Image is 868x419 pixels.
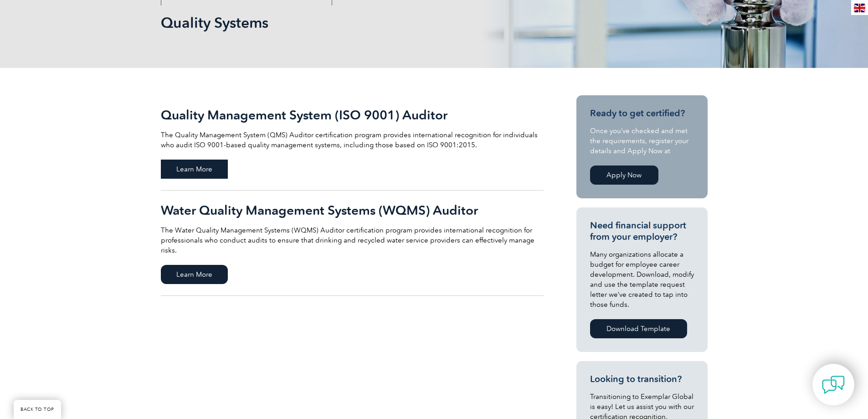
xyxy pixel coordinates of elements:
a: Apply Now [590,166,658,185]
h2: Water Quality Management Systems (WQMS) Auditor [161,203,544,217]
p: The Quality Management System (QMS) Auditor certification program provides international recognit... [161,130,544,150]
p: The Water Quality Management Systems (WQMS) Auditor certification program provides international ... [161,225,544,255]
span: Learn More [161,265,228,284]
img: contact-chat.png [822,373,845,396]
p: Many organizations allocate a budget for employee career development. Download, modify and use th... [590,249,694,310]
a: Water Quality Management Systems (WQMS) Auditor The Water Quality Management Systems (WQMS) Audit... [161,191,544,296]
h2: Quality Management System (ISO 9001) Auditor [161,108,544,122]
span: Learn More [161,160,228,179]
h3: Need financial support from your employer? [590,220,694,243]
a: Quality Management System (ISO 9001) Auditor The Quality Management System (QMS) Auditor certific... [161,95,544,191]
a: Download Template [590,319,687,338]
h3: Looking to transition? [590,373,694,385]
a: BACK TO TOP [14,400,61,419]
p: Once you’ve checked and met the requirements, register your details and Apply Now at [590,126,694,156]
img: en [854,4,865,12]
h3: Ready to get certified? [590,108,694,119]
h1: Quality Systems [161,14,511,31]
